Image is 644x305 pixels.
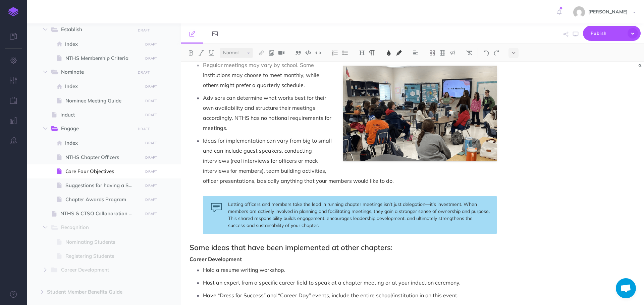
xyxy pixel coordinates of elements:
[47,288,132,296] span: Student Member Benefits Guide
[305,50,311,55] img: Code block button
[61,125,130,133] span: Engage
[143,154,160,161] button: DRAFT
[258,50,264,56] img: Link button
[143,97,160,105] button: DRAFT
[228,201,491,228] span: Letting officers and members take the lead in running chapter meetings isn’t just delegation—it’s...
[413,50,419,56] img: Alignment dropdown menu button
[585,9,631,15] span: [PERSON_NAME]
[143,83,160,90] button: DRAFT
[483,50,489,56] img: Undo
[198,50,204,56] img: Italic button
[65,153,141,161] span: NTHS Chapter Officers
[386,50,392,56] img: Text color button
[342,50,348,56] img: Unordered list button
[145,155,157,160] small: DRAFT
[60,210,141,218] span: NTHS & CTSO Collaboration Guide
[396,50,402,56] img: Text background color button
[143,55,160,62] button: DRAFT
[188,50,194,56] img: Bold button
[138,70,150,75] small: DRAFT
[439,50,445,56] img: Create table button
[190,256,242,262] span: Career Development
[138,127,150,131] small: DRAFT
[136,125,152,133] button: DRAFT
[145,183,157,188] small: DRAFT
[60,111,141,119] span: Induct
[208,50,214,56] img: Underline button
[145,84,157,89] small: DRAFT
[61,25,130,34] span: Establish
[65,238,141,246] span: Nominating Students
[203,94,333,131] span: Advisors can determine what works best for their own availability and structure their meetings ac...
[203,266,285,273] span: Hold a resume writing workshop.
[145,99,157,103] small: DRAFT
[65,252,141,260] span: Registering Students
[65,40,141,48] span: Index
[583,26,641,41] button: Publish
[449,50,455,56] img: Callout dropdown menu button
[145,212,157,216] small: DRAFT
[8,7,18,16] img: logo-mark.svg
[65,167,141,175] span: Core Four Objectives
[145,42,157,47] small: DRAFT
[616,278,636,298] div: Open chat
[136,26,152,34] button: DRAFT
[143,41,160,48] button: DRAFT
[65,82,141,90] span: Index
[278,50,284,56] img: Add video button
[268,50,274,56] img: Add image button
[65,181,141,189] span: Suggestions for having a Successful Chapter
[493,50,499,56] img: Redo
[369,50,375,56] img: Paragraph button
[61,68,130,77] span: Nominate
[145,141,157,145] small: DRAFT
[203,62,321,88] span: Regular meetings may vary by school. Some institutions may choose to meet monthly, while others m...
[143,210,160,218] button: DRAFT
[65,54,141,62] span: NTHS Membership Criteria
[359,50,365,56] img: Headings dropdown button
[61,223,130,232] span: Recognition
[143,182,160,189] button: DRAFT
[591,28,624,39] span: Publish
[65,196,141,204] span: Chapter Awards Program
[190,243,392,252] span: Some ideas that have been implemented at other chapters:
[203,137,394,184] span: Ideas for implementation can vary from big to small and can include guest speakers, conducting in...
[143,111,160,119] button: DRAFT
[203,279,461,286] span: Host an expert from a specific career field to speak at a chapter meeting or at your induction ce...
[315,50,321,55] img: Inline code button
[145,113,157,117] small: DRAFT
[295,50,301,56] img: Blockquote button
[145,198,157,202] small: DRAFT
[143,196,160,204] button: DRAFT
[145,169,157,174] small: DRAFT
[143,139,160,147] button: DRAFT
[138,28,150,32] small: DRAFT
[61,266,130,275] span: Career Development
[203,292,459,299] span: Have “Dress for Success” and “Career Day” events, include the entire school/institution in on thi...
[332,50,338,56] img: Ordered list button
[65,97,141,105] span: Nominee Meeting Guide
[136,69,152,76] button: DRAFT
[573,6,585,18] img: e15ca27c081d2886606c458bc858b488.jpg
[145,56,157,61] small: DRAFT
[466,50,472,56] img: Clear styles button
[65,139,141,147] span: Index
[143,168,160,175] button: DRAFT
